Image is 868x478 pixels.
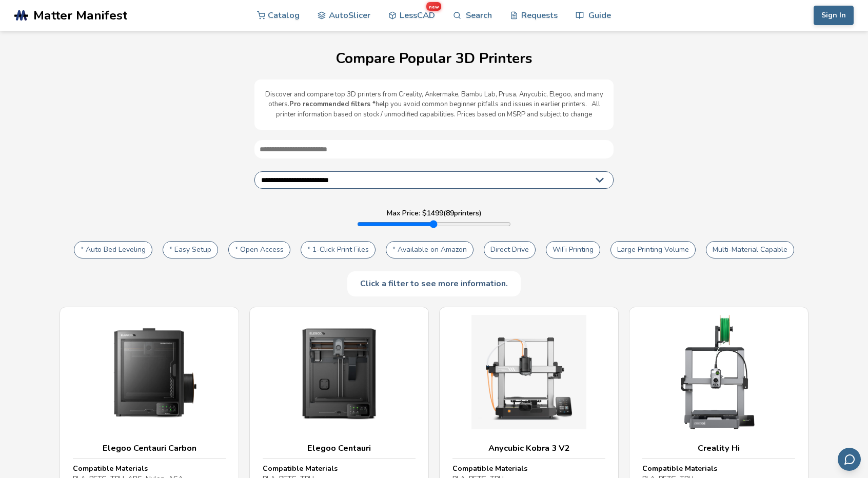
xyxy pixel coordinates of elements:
[263,464,338,473] strong: Compatible Materials
[387,209,482,217] label: Max Price: $ 1499 ( 89 printers)
[452,464,527,473] strong: Compatible Materials
[74,241,152,258] button: * Auto Bed Leveling
[642,464,717,473] strong: Compatible Materials
[263,443,416,453] h3: Elegoo Centauri
[289,99,376,109] b: Pro recommended filters *
[163,241,218,258] button: * Easy Setup
[838,448,861,471] button: Send feedback via email
[347,271,521,296] div: Click a filter to see more information.
[386,241,474,258] button: * Available on Amazon
[33,8,127,23] span: Matter Manifest
[73,443,226,453] h3: Elegoo Centauri Carbon
[484,241,536,258] button: Direct Drive
[265,90,603,120] p: Discover and compare top 3D printers from Creality, Ankermake, Bambu Lab, Prusa, Anycubic, Elegoo...
[814,6,854,25] button: Sign In
[301,241,376,258] button: * 1-Click Print Files
[452,443,605,453] h3: Anycubic Kobra 3 V2
[10,51,858,67] h1: Compare Popular 3D Printers
[546,241,600,258] button: WiFi Printing
[706,241,794,258] button: Multi-Material Capable
[610,241,696,258] button: Large Printing Volume
[228,241,290,258] button: * Open Access
[642,443,795,453] h3: Creality Hi
[426,2,442,11] span: new
[73,464,148,473] strong: Compatible Materials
